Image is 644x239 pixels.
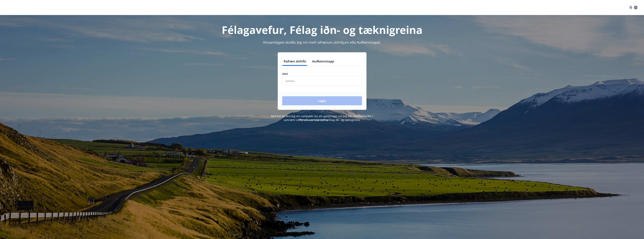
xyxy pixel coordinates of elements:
[627,4,639,11] button: ÍS
[311,57,335,66] button: Auðkennisapp
[263,40,381,45] span: Vinsamlegast skráðu þig inn með rafrænum skilríkjum eða Auðkennisappi.
[271,114,373,122] span: Með því að skrá þig inn samþykkir þú að upplýsingar um þig séu meðhöndlaðar í samræmi við Félag i...
[300,118,328,122] a: Persónuverndarstefna
[282,72,362,76] label: Sími
[191,23,453,37] h1: Félagavefur, Félag iðn- og tæknigreina
[282,57,308,66] button: Rafræn skilríki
